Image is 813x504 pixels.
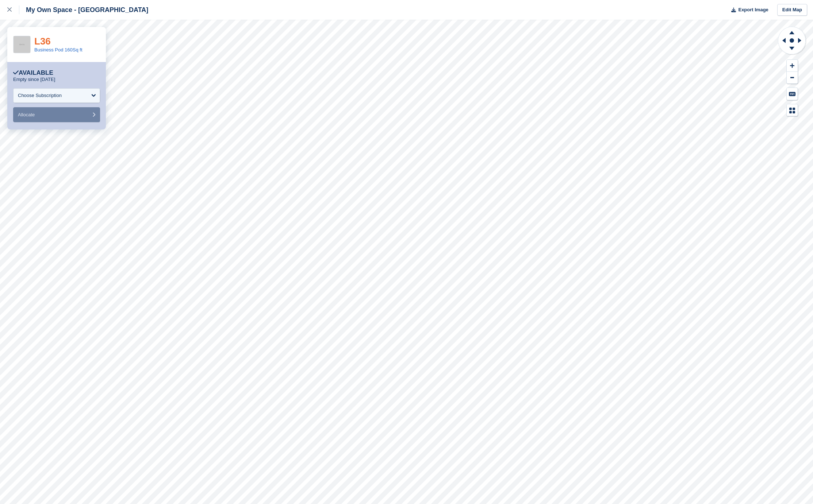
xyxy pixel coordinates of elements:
img: 256x256-placeholder-a091544baa16b46aadf0b611073c37e8ed6a367829ab441c3b0103e7cf8a5b1b.png [14,36,30,53]
div: Choose Subscription [18,92,62,99]
button: Zoom Out [787,72,798,84]
button: Keyboard Shortcuts [787,88,798,100]
div: Available [13,69,53,77]
span: Allocate [18,112,35,117]
a: Edit Map [777,4,807,16]
button: Allocate [13,107,100,122]
div: My Own Space - [GEOGRAPHIC_DATA] [19,5,148,14]
button: Export Image [727,4,768,16]
a: Business Pod 160Sq ft [34,47,83,53]
button: Zoom In [787,60,798,72]
p: Empty since [DATE] [13,77,55,82]
button: Map Legend [787,104,798,116]
span: Export Image [738,6,768,13]
a: L36 [34,36,51,47]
